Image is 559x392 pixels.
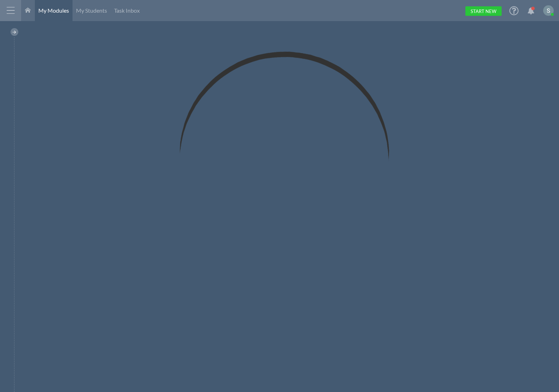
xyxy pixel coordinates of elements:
[465,6,502,16] a: Start New
[76,7,107,14] span: My Students
[114,7,140,14] span: Task Inbox
[153,28,415,289] img: Loading...
[38,7,69,14] span: My Modules
[543,5,554,16] img: ACg8ocKKX03B5h8i416YOfGGRvQH7qkhkMU_izt_hUWC0FdG_LDggA=s96-c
